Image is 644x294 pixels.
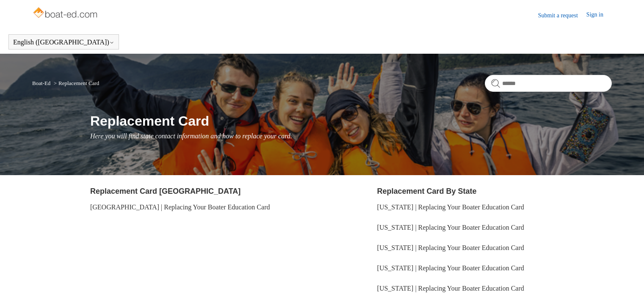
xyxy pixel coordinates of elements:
[13,38,114,46] button: English ([GEOGRAPHIC_DATA])
[32,80,52,86] li: Boat-Ed
[377,264,524,272] a: [US_STATE] | Replacing Your Boater Education Card
[485,75,612,92] input: Search
[377,285,524,292] a: [US_STATE] | Replacing Your Boater Education Card
[538,11,586,20] a: Submit a request
[377,224,524,231] a: [US_STATE] | Replacing Your Boater Education Card
[90,203,270,211] a: [GEOGRAPHIC_DATA] | Replacing Your Boater Education Card
[586,10,612,20] a: Sign in
[377,203,524,211] a: [US_STATE] | Replacing Your Boater Education Card
[377,187,477,195] a: Replacement Card By State
[90,131,612,141] p: Here you will find state contact information and how to replace your card.
[32,80,50,86] a: Boat-Ed
[52,80,100,86] li: Replacement Card
[90,187,240,195] a: Replacement Card [GEOGRAPHIC_DATA]
[90,111,612,131] h1: Replacement Card
[377,244,524,251] a: [US_STATE] | Replacing Your Boater Education Card
[32,5,100,22] img: Boat-Ed Help Center home page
